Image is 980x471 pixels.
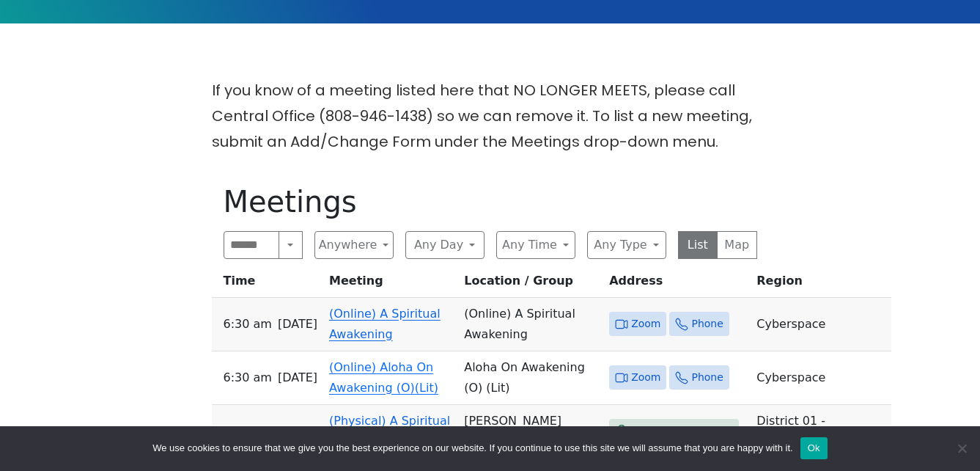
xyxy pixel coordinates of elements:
th: Address [603,271,751,298]
a: (Physical) A Spiritual Awakening [329,414,450,448]
button: Search [279,231,302,259]
td: Cyberspace [751,298,891,351]
span: Phone [691,315,723,333]
button: List [678,231,718,259]
p: If you know of a meeting listed here that NO LONGER MEETS, please call Central Office (808-946-14... [212,78,769,155]
th: Location / Group [458,271,603,298]
td: (Online) A Spiritual Awakening [458,298,603,351]
button: Any Type [587,231,666,259]
button: Ok [800,437,828,459]
td: Cyberspace [751,351,891,405]
span: [DATE] [278,368,317,388]
span: 6:30 AM [224,421,272,442]
td: District 01 - [GEOGRAPHIC_DATA] [751,405,891,459]
span: Zoom [631,368,660,387]
button: Any Day [405,231,485,259]
td: Aloha On Awakening (O) (Lit) [458,351,603,405]
a: (Online) A Spiritual Awakening [329,307,441,341]
a: (Online) Aloha On Awakening (O)(Lit) [329,360,438,395]
span: Phone [691,368,723,387]
span: We use cookies to ensure that we give you the best experience on our website. If you continue to ... [152,441,792,456]
span: [DATE] [278,314,317,335]
th: Meeting [323,271,458,298]
button: Map [717,231,757,259]
span: [STREET_ADDRESS] [631,422,733,440]
button: Anywhere [314,231,394,259]
span: [DATE] [278,421,317,442]
span: 6:30 AM [224,368,272,388]
th: Time [212,271,324,298]
span: No [954,441,969,456]
button: Any Time [496,231,575,259]
span: 6:30 AM [224,314,272,335]
td: [PERSON_NAME][DEMOGRAPHIC_DATA] [458,405,603,459]
th: Region [751,271,891,298]
input: Search [224,231,280,259]
h1: Meetings [224,184,757,219]
span: Zoom [631,315,660,333]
